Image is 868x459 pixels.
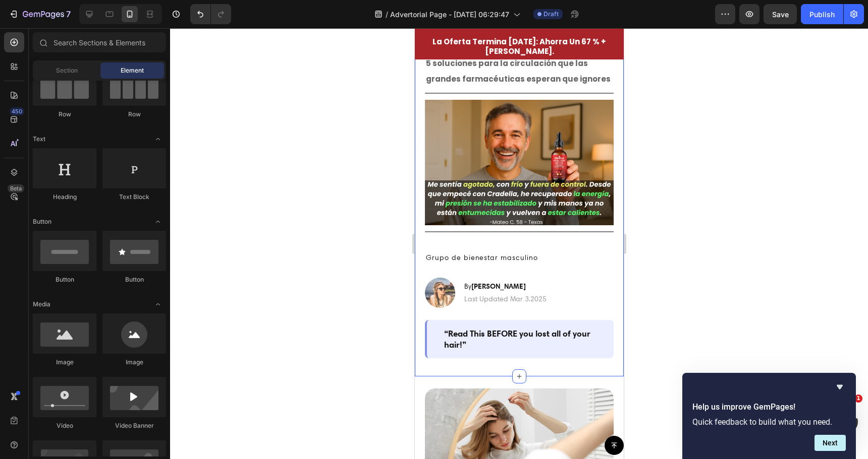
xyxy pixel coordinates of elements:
h2: Help us improve GemPages! [692,401,846,413]
input: Search Sections & Elements [33,32,166,52]
div: Undo/Redo [190,4,231,24]
span: Text [33,135,45,144]
button: Hide survey [834,381,846,393]
div: Heading [33,192,96,202]
span: Toggle open [150,296,166,312]
div: Row [33,110,96,119]
img: gempages_432750572815254551-8e241309-2934-4a82-8ee7-3297b828f1e9.png [10,360,199,449]
div: Row [102,110,166,119]
span: Section [56,66,78,75]
div: Help us improve GemPages! [692,381,846,451]
span: 1 [854,395,862,403]
span: Media [33,300,50,309]
div: Image [102,358,166,367]
span: / [386,9,388,20]
button: Publish [801,4,843,24]
div: Text Block [102,192,166,202]
span: Draft [544,10,559,19]
iframe: Design area [415,28,624,459]
div: Beta [8,184,24,192]
div: Image [33,358,96,367]
div: 450 [10,107,24,115]
div: Video Banner [102,421,166,430]
span: Save [772,10,789,19]
div: Button [33,275,96,284]
div: Video [33,421,96,430]
span: Button [33,217,51,226]
span: Advertorial Page - [DATE] 06:29:47 [390,9,509,20]
button: 7 [4,4,75,24]
span: Toggle open [150,214,166,230]
button: Save [764,4,797,24]
p: 7 [66,8,71,20]
button: Next question [815,435,846,451]
span: Toggle open [150,131,166,147]
span: Element [121,66,144,75]
div: Button [102,275,166,284]
p: Quick feedback to build what you need. [692,417,846,427]
div: Publish [809,9,835,20]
